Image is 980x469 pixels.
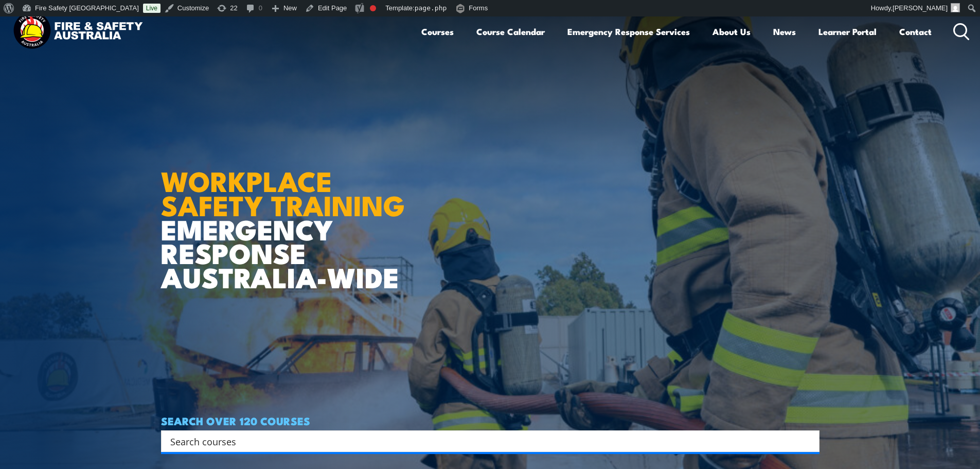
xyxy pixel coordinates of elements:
[170,433,797,449] input: Search input
[415,4,447,12] span: page.php
[161,143,413,289] h1: EMERGENCY RESPONSE AUSTRALIA-WIDE
[161,159,405,225] strong: WORKPLACE SAFETY TRAINING
[773,18,796,45] a: News
[893,4,948,12] span: [PERSON_NAME]
[476,18,545,45] a: Course Calendar
[818,18,877,45] a: Learner Portal
[712,18,751,45] a: About Us
[143,4,161,13] a: Live
[172,434,799,448] form: Search form
[421,18,454,45] a: Courses
[801,434,816,448] button: Search magnifier button
[899,18,932,45] a: Contact
[567,18,690,45] a: Emergency Response Services
[370,5,376,11] div: Needs improvement
[161,415,819,426] h4: SEARCH OVER 120 COURSES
